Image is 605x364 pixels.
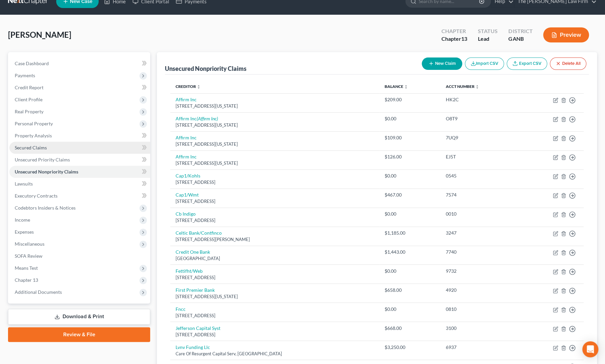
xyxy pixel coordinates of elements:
a: Affirm Inc(Affirm Inc) [176,116,218,121]
div: 7740 [445,249,514,255]
div: GANB [508,35,532,43]
button: Preview [543,27,589,42]
div: 0810 [445,306,514,313]
span: Real Property [15,109,43,114]
div: O8T9 [445,115,514,122]
span: Payments [15,73,35,78]
div: $0.00 [385,115,435,122]
a: Fncc [176,306,186,312]
div: [GEOGRAPHIC_DATA] [176,255,374,262]
a: Case Dashboard [9,57,150,70]
div: 6937 [445,344,514,351]
a: Lawsuits [9,178,150,190]
div: [STREET_ADDRESS] [176,217,374,224]
span: Property Analysis [15,133,52,138]
div: 4920 [445,287,514,293]
a: Jefferson Capital Syst [176,325,220,331]
div: $1,185.00 [385,230,435,236]
span: Miscellaneous [15,241,44,247]
div: [STREET_ADDRESS] [176,313,374,319]
span: Lawsuits [15,181,33,187]
div: HK2C [445,96,514,103]
a: Export CSV [507,57,547,70]
div: 9732 [445,268,514,274]
div: EJ5T [445,153,514,160]
a: Creditor unfold_more [176,84,201,89]
div: Chapter [441,27,467,35]
span: SOFA Review [15,253,42,259]
a: Unsecured Priority Claims [9,154,150,166]
span: Personal Property [15,121,53,126]
div: $1,443.00 [385,249,435,255]
a: Affirm Inc [176,135,197,140]
div: [STREET_ADDRESS][US_STATE] [176,293,374,300]
span: [PERSON_NAME] [8,30,71,39]
span: Expenses [15,229,34,235]
span: Client Profile [15,97,42,102]
span: Codebtors Insiders & Notices [15,205,76,211]
div: Status [478,27,498,35]
div: [STREET_ADDRESS][PERSON_NAME] [176,236,374,243]
div: [STREET_ADDRESS][US_STATE] [176,122,374,128]
span: Means Test [15,265,38,271]
a: Balance unfold_more [385,84,408,89]
button: Import CSV [465,57,504,70]
div: 7574 [445,192,514,198]
div: [STREET_ADDRESS] [176,332,374,338]
span: Executory Contracts [15,193,58,199]
a: Celtic Bank/Contfinco [176,230,222,236]
div: $0.00 [385,211,435,217]
div: Open Intercom Messenger [582,341,598,357]
span: Unsecured Priority Claims [15,157,70,162]
div: $109.00 [385,134,435,141]
a: Affirm Inc [176,97,197,102]
div: Lead [478,35,498,43]
a: Secured Claims [9,142,150,154]
span: Unsecured Nonpriority Claims [15,169,78,174]
a: Cap1/Wmt [176,192,199,198]
div: $0.00 [385,268,435,274]
div: $467.00 [385,192,435,198]
a: Credit One Bank [176,249,210,255]
a: Lvnv Funding Llc [176,344,210,350]
span: Chapter 13 [15,277,38,283]
a: Unsecured Nonpriority Claims [9,166,150,178]
button: Delete All [550,57,586,70]
div: 3247 [445,230,514,236]
a: Acct Number unfold_more [445,84,479,89]
div: Care Of Resurgent Capital Serv, [GEOGRAPHIC_DATA] [176,351,374,357]
div: Unsecured Nonpriority Claims [165,65,246,73]
a: Executory Contracts [9,190,150,202]
span: Credit Report [15,85,43,90]
a: First Premier Bank [176,287,215,293]
i: unfold_more [475,85,479,89]
div: 0545 [445,172,514,179]
span: Income [15,217,30,223]
div: District [508,27,532,35]
button: New Claim [422,57,462,70]
a: Download & Print [8,309,150,325]
div: $658.00 [385,287,435,293]
div: $0.00 [385,306,435,313]
div: 7UQ9 [445,134,514,141]
a: SOFA Review [9,250,150,262]
div: [STREET_ADDRESS] [176,179,374,186]
div: 0010 [445,211,514,217]
span: Case Dashboard [15,60,49,66]
div: [STREET_ADDRESS] [176,274,374,281]
div: [STREET_ADDRESS] [176,198,374,205]
a: Cap1/Kohls [176,173,200,178]
a: Cb Indigo [176,211,196,217]
a: Credit Report [9,82,150,94]
div: Chapter [441,35,467,43]
div: $3,250.00 [385,344,435,351]
i: unfold_more [197,85,201,89]
a: Fettifht/Web [176,268,203,274]
i: unfold_more [404,85,408,89]
i: (Affirm Inc) [197,116,218,121]
span: Additional Documents [15,289,62,295]
span: 13 [461,35,467,42]
div: [STREET_ADDRESS][US_STATE] [176,103,374,109]
a: Affirm Inc [176,154,197,159]
a: Property Analysis [9,130,150,142]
